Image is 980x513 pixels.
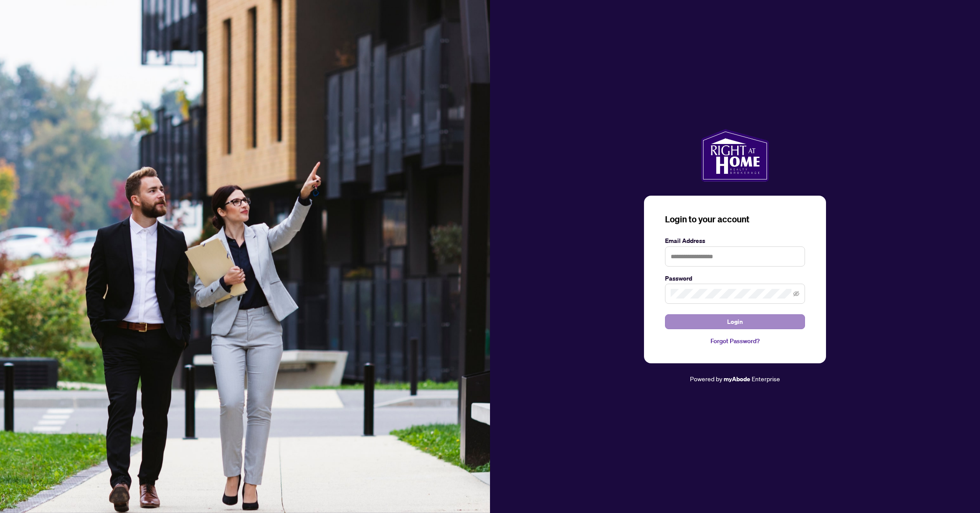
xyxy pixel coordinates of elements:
[665,336,805,346] a: Forgot Password?
[701,129,769,182] img: ma-logo
[793,291,799,297] span: eye-invisible
[690,375,722,383] span: Powered by
[727,315,743,329] span: Login
[665,236,805,246] label: Email Address
[724,374,750,384] a: myAbode
[665,314,805,329] button: Login
[665,274,805,283] label: Password
[665,213,805,225] h3: Login to your account
[752,375,780,383] span: Enterprise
